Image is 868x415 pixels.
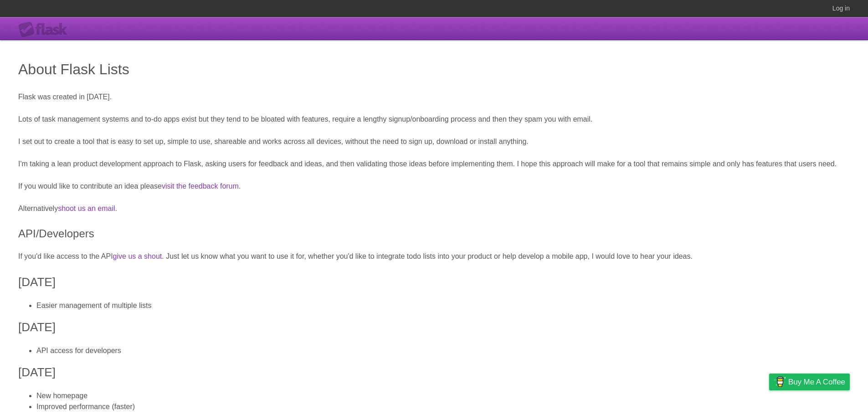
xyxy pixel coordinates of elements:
[18,318,850,336] h3: [DATE]
[113,252,162,260] a: give us a shout
[18,251,850,262] p: If you'd like access to the API . Just let us know what you want to use it for, whether you'd lik...
[18,159,850,169] p: I'm taking a lean product development approach to Flask, asking users for feedback and ideas, and...
[18,364,850,381] h3: [DATE]
[18,203,850,214] p: Alternatively .
[18,273,850,291] h3: [DATE]
[36,345,850,356] li: API access for developers
[769,374,850,390] a: Buy me a coffee
[36,300,850,311] li: Easier management of multiple lists
[18,92,850,102] p: Flask was created in [DATE].
[36,390,850,401] li: New homepage
[18,225,850,242] h2: API/Developers
[162,182,239,190] a: visit the feedback forum
[18,21,73,38] div: Flask
[18,114,850,125] p: Lots of task management systems and to-do apps exist but they tend to be bloated with features, r...
[774,374,786,389] img: Buy me a coffee
[788,374,845,390] span: Buy me a coffee
[18,136,850,147] p: I set out to create a tool that is easy to set up, simple to use, shareable and works across all ...
[58,205,115,212] a: shoot us an email
[18,58,850,80] h1: About Flask Lists
[18,181,850,192] p: If you would like to contribute an idea please .
[36,401,850,412] li: Improved performance (faster)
